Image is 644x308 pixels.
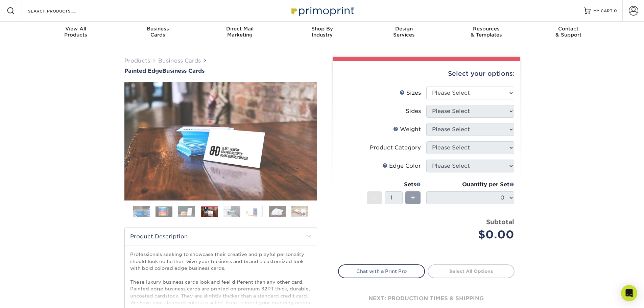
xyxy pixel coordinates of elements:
a: Direct MailMarketing [199,22,281,43]
img: Primoprint [288,3,356,18]
img: Business Cards 06 [246,206,263,217]
img: Painted Edge 04 [124,75,317,208]
div: Products [35,26,117,38]
div: Quantity per Set [426,181,514,189]
span: Design [363,26,445,32]
span: + [411,193,415,203]
a: Business Cards [158,57,201,64]
img: Business Cards 07 [269,206,286,217]
div: & Templates [445,26,527,38]
span: Resources [445,26,527,32]
a: Painted EdgeBusiness Cards [124,68,317,74]
a: Shop ByIndustry [281,22,363,43]
span: View All [35,26,117,32]
img: Business Cards 01 [133,203,150,220]
a: Products [124,57,150,64]
div: & Support [527,26,610,38]
span: 0 [614,8,617,13]
a: Resources& Templates [445,22,527,43]
h2: Product Description [125,228,317,245]
a: Select All Options [428,264,515,278]
div: Services [363,26,445,38]
a: Chat with a Print Pro [338,264,425,278]
span: - [373,193,376,203]
img: Business Cards 03 [178,206,195,217]
div: Product Category [370,144,421,152]
span: Business [117,26,199,32]
img: Business Cards 05 [223,206,240,217]
span: Contact [527,26,610,32]
a: View AllProducts [35,22,117,43]
a: BusinessCards [117,22,199,43]
span: Painted Edge [124,68,162,74]
a: Contact& Support [527,22,610,43]
div: Cards [117,26,199,38]
div: Sides [406,107,421,115]
div: Sets [367,181,421,189]
img: Business Cards 08 [291,206,308,217]
img: Business Cards 02 [156,206,172,217]
span: MY CART [593,8,613,14]
span: Direct Mail [199,26,281,32]
div: Sizes [400,89,421,97]
a: DesignServices [363,22,445,43]
img: Business Cards 04 [201,206,218,218]
span: Shop By [281,26,363,32]
div: $0.00 [431,227,514,243]
div: Select your options: [338,61,515,87]
h1: Business Cards [124,68,317,74]
strong: Subtotal [486,218,514,226]
div: Marketing [199,26,281,38]
div: Industry [281,26,363,38]
div: Weight [393,125,421,134]
div: Open Intercom Messenger [621,285,637,301]
div: Edge Color [382,162,421,170]
input: SEARCH PRODUCTS..... [27,7,93,15]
